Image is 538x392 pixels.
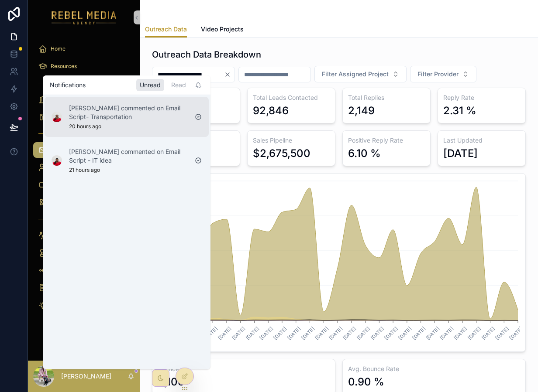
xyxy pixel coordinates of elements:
[33,228,134,243] a: Employees
[508,325,524,341] text: [DATE]
[348,375,384,389] div: 0.90 %
[443,136,520,145] h3: Last Updated
[224,71,235,78] button: Clear
[33,109,134,125] a: All Tasks
[348,104,375,118] div: 2,149
[348,136,425,145] h3: Positive Reply Rate
[33,92,134,107] a: All Clients
[152,48,261,61] h1: Outreach Data Breakdown
[253,104,289,118] div: 92,846
[494,325,510,341] text: [DATE]
[158,375,184,389] div: 4,106
[33,297,134,313] a: Brainstorm
[348,93,425,102] h3: Total Replies
[314,325,330,341] text: [DATE]
[28,35,140,324] div: scrollable content
[33,194,134,210] a: Health Score
[51,45,66,52] span: Home
[253,136,330,145] h3: Sales Pipeline
[201,25,244,34] span: Video Projects
[348,147,381,160] div: 6.10 %
[425,325,441,341] text: [DATE]
[33,280,134,296] a: Data Cleaner
[51,63,77,70] span: Resources
[253,147,310,160] div: $2,675,500
[52,112,62,122] img: Notification icon
[443,147,478,160] div: [DATE]
[286,325,302,341] text: [DATE]
[33,41,134,57] a: Home
[33,160,134,175] a: Lead Dashboard
[168,79,190,91] div: Read
[383,325,399,341] text: [DATE]
[417,70,459,78] span: Filter Provider
[52,155,62,166] img: Notification icon
[452,325,468,341] text: [DATE]
[201,21,244,39] a: Video Projects
[253,93,330,102] h3: Total Leads Contacted
[300,325,316,341] text: [DATE]
[158,179,520,346] div: chart
[328,325,343,341] text: [DATE]
[443,104,476,118] div: 2.31 %
[33,142,134,158] a: Outreach Dashboard
[33,58,134,74] a: Resources
[341,325,357,341] text: [DATE]
[52,10,117,24] img: App logo
[145,21,187,38] a: Outreach Data
[231,325,246,341] text: [DATE]
[397,325,413,341] text: [DATE]
[272,325,288,341] text: [DATE]
[369,325,385,341] text: [DATE]
[33,177,134,193] a: Meeting Dashboard
[439,325,455,341] text: [DATE]
[466,325,482,341] text: [DATE]
[33,245,134,261] a: Time Tracking
[33,262,134,278] a: Platform Mgmt
[136,79,164,91] div: Unread
[480,325,496,341] text: [DATE]
[158,365,330,373] h3: Bounced
[410,66,476,82] button: Select Button
[69,104,188,121] p: [PERSON_NAME] commented on Email Script- Transportation
[348,365,520,373] h3: Avg. Bounce Rate
[245,325,260,341] text: [DATE]
[217,325,232,341] text: [DATE]
[50,81,86,89] h1: Notifications
[61,372,111,381] p: [PERSON_NAME]
[259,325,274,341] text: [DATE]
[69,167,100,174] p: 21 hours ago
[322,70,389,78] span: Filter Assigned Project
[203,325,219,341] text: [DATE]
[69,147,188,165] p: [PERSON_NAME] commented on Email Script - IT idea
[443,93,520,102] h3: Reply Rate
[145,25,187,34] span: Outreach Data
[69,123,101,130] p: 20 hours ago
[411,325,427,341] text: [DATE]
[314,66,407,82] button: Select Button
[355,325,371,341] text: [DATE]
